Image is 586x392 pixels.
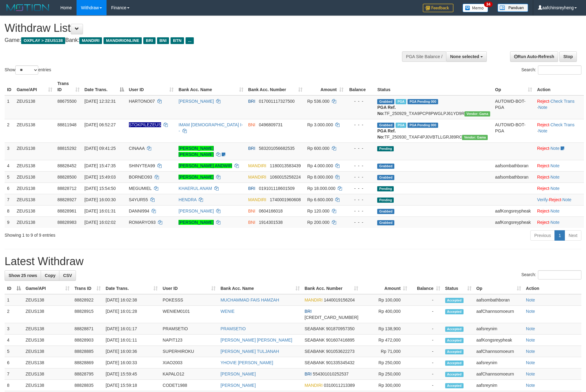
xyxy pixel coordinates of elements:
[103,294,160,306] td: [DATE] 16:02:38
[348,197,373,203] div: - - -
[176,78,246,95] th: Bank Acc. Name: activate to sort column ascending
[550,175,560,179] a: Note
[126,78,176,95] th: User ID: activate to sort column ascending
[57,122,76,127] span: 88811948
[565,230,581,241] a: Next
[446,51,487,62] button: None selected
[408,123,438,128] span: PGA Pending
[326,360,355,365] span: Copy 901335345432 to clipboard
[23,368,72,380] td: ZEUS138
[85,122,116,127] span: [DATE] 06:52:27
[375,119,493,142] td: TF_250930_TXAF4PJ0VBTLLGRJ89RC
[72,323,103,335] td: 88828871
[377,146,394,151] span: Pending
[220,360,273,365] a: YHOVIE [PERSON_NAME]
[348,219,373,225] div: - - -
[348,145,373,151] div: - - -
[85,186,116,191] span: [DATE] 15:54:50
[346,78,375,95] th: Balance
[535,119,584,142] td: · ·
[14,183,55,194] td: ZEUS138
[530,230,555,241] a: Previous
[410,368,442,380] td: -
[396,99,406,104] span: Marked by aaftrukkakada
[186,37,194,44] span: ...
[248,186,255,191] span: BRI
[305,326,325,331] span: SEABANK
[377,164,394,169] span: Grabbed
[248,122,255,127] span: BNI
[5,294,23,306] td: 1
[57,197,76,202] span: 88828927
[474,335,524,346] td: aafKongsreypheak
[57,209,76,213] span: 88828961
[537,175,549,179] a: Reject
[526,338,535,342] a: Note
[396,123,406,128] span: Marked by aafsreyleap
[348,185,373,191] div: - - -
[5,270,41,281] a: Show 25 rows
[5,205,14,216] td: 8
[72,306,103,323] td: 88828915
[5,78,14,95] th: ID
[57,220,76,225] span: 88828983
[5,323,23,335] td: 3
[410,335,442,346] td: -
[103,368,160,380] td: [DATE] 15:59:45
[5,194,14,205] td: 7
[377,186,394,191] span: Pending
[410,306,442,323] td: -
[15,65,38,75] select: Showentries
[14,142,55,160] td: ZEUS138
[377,209,394,214] span: Grabbed
[72,346,103,357] td: 88828885
[160,294,218,306] td: POKESSS
[537,99,549,104] a: Reject
[521,270,581,279] label: Search:
[474,294,524,306] td: aafsombathboran
[5,216,14,228] td: 9
[484,2,492,7] span: 34
[535,171,584,183] td: ·
[410,283,442,294] th: Balance: activate to sort column ascending
[305,360,325,365] span: SEABANK
[5,283,23,294] th: ID: activate to sort column descending
[474,357,524,368] td: aafsreynim
[361,306,410,323] td: Rp 400,000
[526,383,535,388] a: Note
[220,383,256,388] a: [PERSON_NAME]
[445,309,464,314] span: Accepted
[14,119,55,142] td: ZEUS138
[23,323,72,335] td: ZEUS138
[57,163,76,168] span: 88828452
[535,95,584,119] td: · ·
[538,65,581,75] input: Search:
[408,99,438,104] span: PGA Pending
[57,99,76,104] span: 88675500
[410,323,442,335] td: -
[550,209,560,213] a: Note
[307,209,329,213] span: Rp 120.000
[524,283,581,294] th: Action
[550,163,560,168] a: Note
[493,95,535,119] td: AUTOWD-BOT-PGA
[537,146,549,151] a: Reject
[160,346,218,357] td: SUPERHIROKU
[361,283,410,294] th: Amount: activate to sort column ascending
[72,368,103,380] td: 88828795
[535,205,584,216] td: ·
[129,163,155,168] span: SHINYTEA99
[160,368,218,380] td: KAPALO12
[178,175,214,179] a: [PERSON_NAME]
[178,209,214,213] a: [PERSON_NAME]
[103,323,160,335] td: [DATE] 16:01:17
[259,122,283,127] span: Copy 0496809731 to clipboard
[129,146,145,151] span: CINAAA
[313,372,349,376] span: Copy 554301010252537 to clipboard
[5,65,51,75] label: Show entries
[402,51,446,62] div: PGA Site Balance /
[85,146,116,151] span: [DATE] 09:41:25
[410,294,442,306] td: -
[5,368,23,380] td: 7
[103,346,160,357] td: [DATE] 16:00:36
